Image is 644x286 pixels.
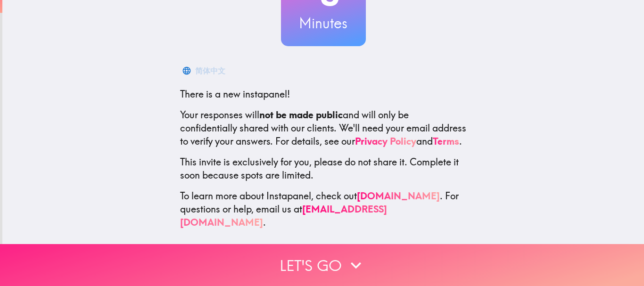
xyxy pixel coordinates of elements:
[281,13,366,33] h3: Minutes
[180,155,467,182] p: This invite is exclusively for you, please do not share it. Complete it soon because spots are li...
[259,109,343,121] b: not be made public
[180,88,290,100] span: There is a new instapanel!
[195,64,225,77] div: 简体中文
[355,135,416,147] a: Privacy Policy
[180,61,229,80] button: 简体中文
[357,190,440,202] a: [DOMAIN_NAME]
[180,189,467,229] p: To learn more about Instapanel, check out . For questions or help, email us at .
[180,108,467,148] p: Your responses will and will only be confidentially shared with our clients. We'll need your emai...
[180,203,387,228] a: [EMAIL_ADDRESS][DOMAIN_NAME]
[433,135,459,147] a: Terms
